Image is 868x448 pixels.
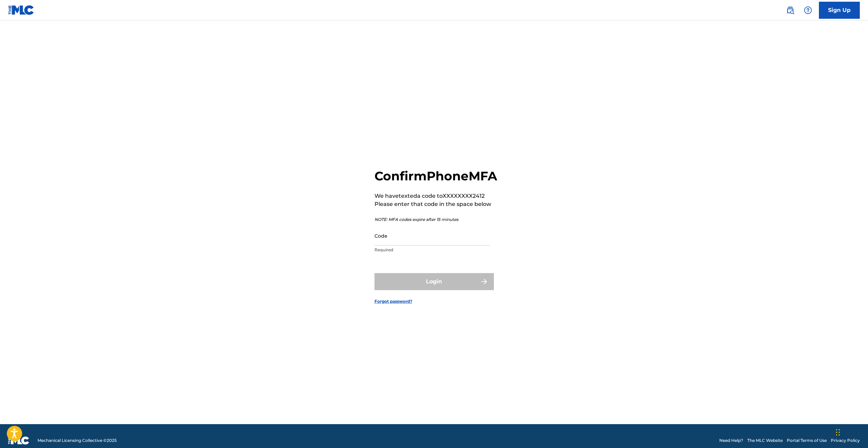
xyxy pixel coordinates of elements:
a: Privacy Policy [831,437,860,444]
div: Drag [836,422,840,443]
img: MLC Logo [8,5,34,15]
p: NOTE: MFA codes expire after 15 minutes [374,216,497,223]
a: Forgot password? [374,298,412,304]
a: Public Search [783,3,797,17]
iframe: Chat Widget [834,415,868,448]
div: Help [801,3,815,17]
h2: Confirm Phone MFA [374,168,497,184]
span: Mechanical Licensing Collective © 2025 [38,437,117,444]
p: Please enter that code in the space below [374,200,497,208]
a: Sign Up [819,2,860,19]
img: search [786,6,794,14]
a: The MLC Website [747,437,783,444]
img: help [804,6,812,14]
img: logo [8,436,29,445]
p: Required [374,247,490,253]
a: Need Help? [719,437,743,444]
a: Portal Terms of Use [787,437,827,444]
p: We have texted a code to XXXXXXXX2412 [374,192,497,200]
